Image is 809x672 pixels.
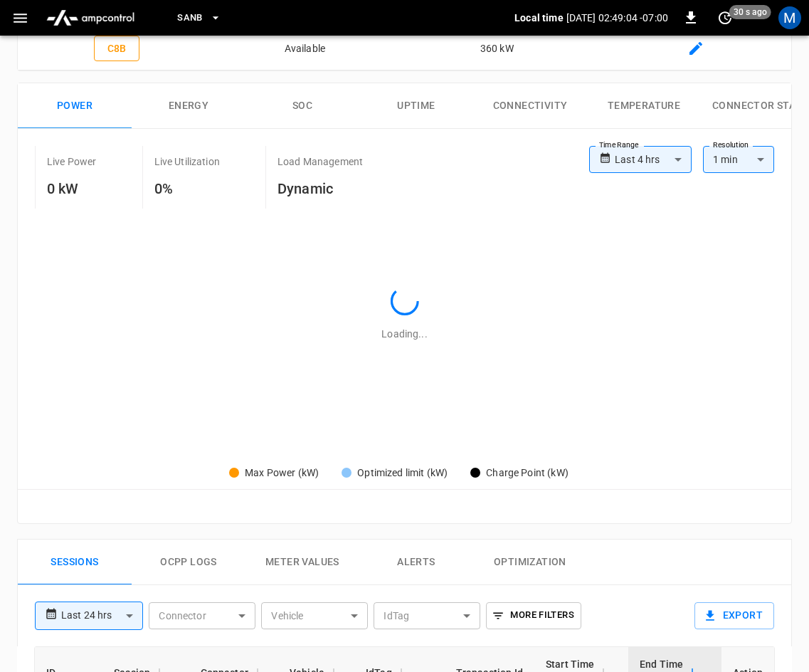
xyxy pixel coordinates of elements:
p: [DATE] 02:49:04 -07:00 [566,11,668,25]
button: Optimization [473,540,587,585]
td: 360 kW [394,27,601,71]
img: ampcontrol.io logo [41,4,140,31]
button: SanB [171,4,227,32]
td: Available [216,27,393,71]
div: profile-icon [778,6,801,29]
span: 30 s ago [729,5,771,19]
button: C8B [94,36,139,62]
button: Meter Values [245,540,359,585]
h6: 0 kW [47,177,97,200]
button: Ocpp logs [132,540,245,585]
button: set refresh interval [714,6,736,29]
div: Last 4 hrs [615,146,692,173]
button: Sessions [18,540,132,585]
p: Live Power [47,154,97,169]
h6: Dynamic [277,177,363,200]
label: Resolution [713,140,749,151]
button: Uptime [359,83,473,129]
p: Local time [514,11,564,25]
button: Energy [132,83,245,129]
p: Load Management [277,154,363,169]
button: More Filters [486,602,581,629]
div: Max Power (kW) [245,466,319,481]
h6: 0% [154,177,220,200]
label: Time Range [599,140,639,151]
div: Optimized limit (kW) [357,466,448,481]
button: SOC [245,83,359,129]
button: Connectivity [473,83,587,129]
span: Loading... [381,328,427,340]
button: Alerts [359,540,473,585]
div: Last 24 hrs [61,602,143,629]
div: 1 min [703,146,774,173]
button: Temperature [587,83,701,129]
div: Charge Point (kW) [486,466,569,481]
button: Power [18,83,132,129]
span: SanB [177,10,203,26]
p: Live Utilization [154,154,220,169]
button: Export [694,602,774,629]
